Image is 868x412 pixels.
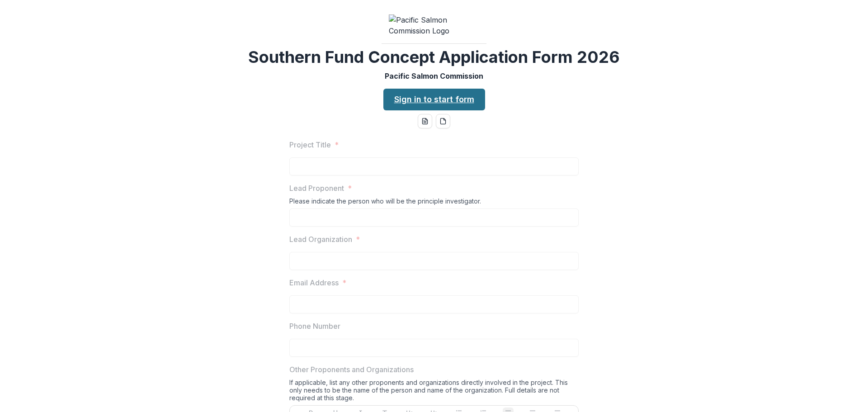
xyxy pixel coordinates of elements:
[248,47,620,67] h2: Southern Fund Concept Application Form 2026
[436,114,450,128] button: pdf-download
[418,114,432,128] button: word-download
[383,89,485,110] a: Sign in to start form
[289,183,344,194] p: Lead Proponent
[389,14,479,36] img: Pacific Salmon Commission Logo
[289,379,579,405] div: If applicable, list any other proponents and organizations directly involved in the project. This...
[289,321,340,331] p: Phone Number
[289,197,579,208] div: Please indicate the person who will be the principle investigator.
[289,364,414,375] p: Other Proponents and Organizations
[289,277,339,288] p: Email Address
[289,139,331,150] p: Project Title
[289,234,352,245] p: Lead Organization
[385,71,483,81] p: Pacific Salmon Commission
